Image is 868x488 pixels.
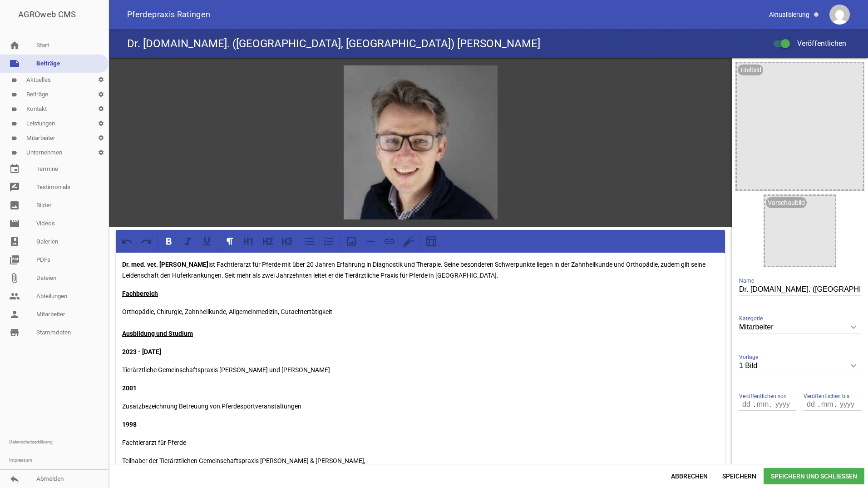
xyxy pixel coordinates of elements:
[755,398,771,410] input: mm
[127,36,540,51] h4: Dr. [DOMAIN_NAME]. ([GEOGRAPHIC_DATA], [GEOGRAPHIC_DATA]) [PERSON_NAME]
[846,320,861,334] i: keyboard_arrow_down
[94,73,108,87] i: settings
[122,364,719,375] p: Tierärztliche Gemeinschaftspraxis [PERSON_NAME] und [PERSON_NAME]
[11,77,17,83] i: label
[9,58,20,69] i: note
[771,398,794,410] input: yyyy
[9,40,20,51] i: home
[766,197,807,208] div: Vorschaubild
[94,87,108,102] i: settings
[122,455,719,466] p: Teilhaber der Tierärztlichen Gemeinschaftspraxis [PERSON_NAME] & [PERSON_NAME],
[94,102,108,116] i: settings
[11,106,17,112] i: label
[9,473,20,484] i: reply
[122,437,719,448] p: Fachtierarzt für Pferde
[9,164,20,174] i: event
[94,145,108,160] i: settings
[9,309,20,320] i: person
[94,116,108,131] i: settings
[9,236,20,247] i: photo_album
[11,121,17,127] i: label
[122,401,719,412] p: Zusatzbezeichnung Betreuung von Pferdesportveranstaltungen
[9,291,20,302] i: people
[9,327,20,338] i: store_mall_directory
[122,306,719,339] p: Orthopädie, Chirurgie, Zahnheilkunde, Allgemeinmedizin, Gutachtertätigkeit
[804,392,849,401] span: Veröffentlichen bis
[122,259,719,281] p: ist Fachtierarzt für Pferde mit über 20 Jahren Erfahrung in Diagnostik und Therapie. Seine besond...
[122,384,137,392] strong: 2001
[804,398,819,410] input: dd
[122,261,208,268] strong: Dr. med. vet. [PERSON_NAME]
[819,398,835,410] input: mm
[739,398,755,410] input: dd
[122,421,137,428] strong: 1998
[9,273,20,284] i: attach_file
[94,131,108,145] i: settings
[846,359,861,373] i: keyboard_arrow_down
[122,290,158,297] u: Fachbereich
[715,468,764,484] span: Speichern
[11,135,17,141] i: label
[739,392,787,401] span: Veröffentlichen von
[11,150,17,156] i: label
[127,10,211,19] span: Pferdepraxis Ratingen
[11,92,17,98] i: label
[122,348,161,355] strong: 2023 - [DATE]
[664,468,715,484] span: Abbrechen
[835,398,858,410] input: yyyy
[786,39,846,48] span: Veröffentlichen
[9,218,20,229] i: movie
[9,182,20,193] i: rate_review
[9,200,20,211] i: image
[764,468,864,484] span: Speichern und Schließen
[9,254,20,265] i: picture_as_pdf
[122,330,193,337] u: Ausbildung und Studium
[738,65,763,75] div: Titelbild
